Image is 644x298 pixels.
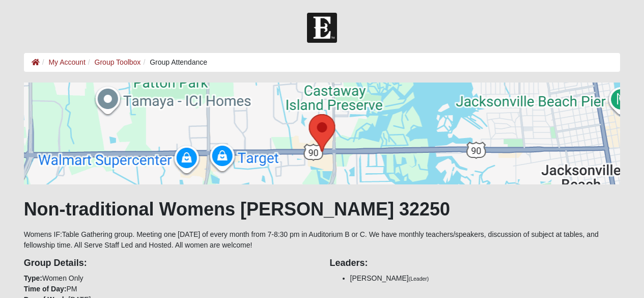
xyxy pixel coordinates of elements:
li: Group Attendance [141,57,207,68]
small: (Leader) [409,276,429,282]
img: Church of Eleven22 Logo [307,13,337,43]
strong: Type: [24,274,42,282]
h4: Leaders: [330,258,621,269]
h1: Non-traditional Womens [PERSON_NAME] 32250 [24,198,621,220]
a: Group Toolbox [95,58,141,66]
h4: Group Details: [24,258,315,269]
a: My Account [48,58,85,66]
li: [PERSON_NAME] [350,273,621,284]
